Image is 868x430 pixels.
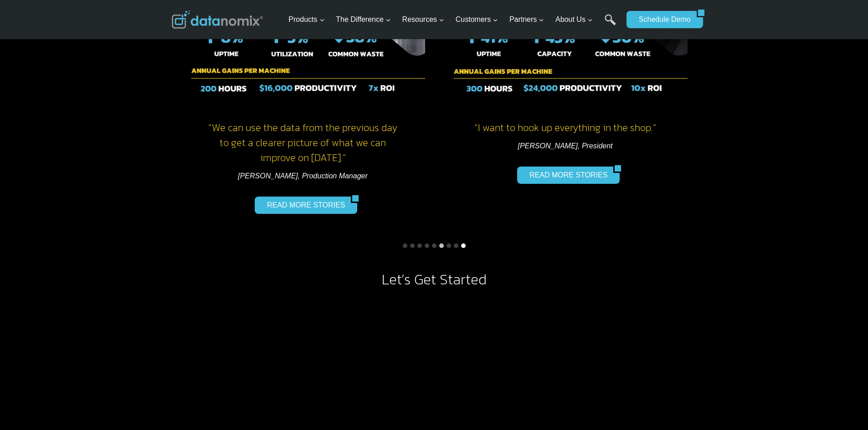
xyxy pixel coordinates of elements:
[627,11,697,28] a: Schedule Demo
[425,243,429,248] button: Go to slide 4
[172,242,697,249] ul: Select a slide to show
[461,243,466,248] button: Go to slide 9
[402,14,444,25] span: Resources
[454,243,458,248] button: Go to slide 8
[456,14,498,25] span: Customers
[509,14,544,25] span: Partners
[288,14,324,25] span: Products
[403,243,407,248] button: Go to slide 1
[285,5,622,35] nav: Primary Navigation
[439,243,444,248] button: Go to slide 6
[417,243,422,248] button: Go to slide 3
[172,272,697,287] h2: Let’s Get Started
[336,14,391,25] span: The Difference
[517,167,613,184] a: READ MORE STORIES
[443,120,688,135] h4: “ I want to hook up everything in the shop.”
[518,142,612,150] em: [PERSON_NAME], President
[447,243,451,248] button: Go to slide 7
[238,172,368,180] em: [PERSON_NAME], Production Manager
[255,197,351,214] a: READ MORE STORIES
[172,10,263,29] img: Datanomix
[555,14,593,25] span: About Us
[432,243,437,248] button: Go to slide 5
[410,243,415,248] button: Go to slide 2
[181,120,425,165] h4: “ We can use the data from the previous day to get a clearer picture of what we can improve on [D...
[605,14,616,35] a: Search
